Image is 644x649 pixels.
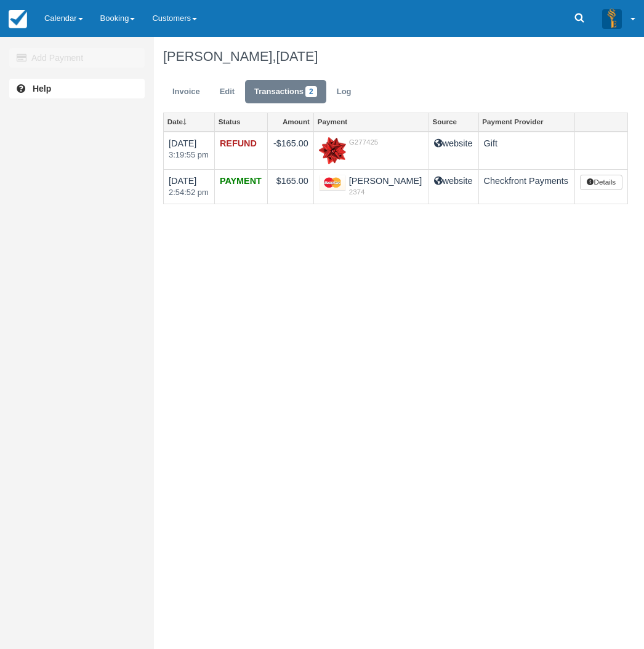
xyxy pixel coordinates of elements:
a: Source [429,113,478,130]
strong: REFUND [220,138,257,148]
td: [DATE] [164,132,215,170]
td: Gift [478,132,575,170]
img: checkfront-main-nav-mini-logo.png [9,10,27,28]
em: G277425 [319,137,424,147]
td: -$165.00 [268,132,314,170]
img: A3 [602,9,622,28]
a: Payment [314,113,429,130]
td: $165.00 [268,169,314,204]
a: Status [215,113,267,130]
strong: PAYMENT [220,176,262,186]
span: [DATE] [276,49,318,64]
h1: [PERSON_NAME], [163,49,628,64]
td: website [429,132,478,170]
em: 2374 [319,187,424,197]
a: Help [9,79,145,98]
em: 3:19:55 pm [169,149,209,161]
a: Transactions2 [245,80,326,104]
td: [PERSON_NAME] [313,169,429,204]
a: Log [328,80,361,104]
a: Date [164,113,214,130]
em: 2:54:52 pm [169,187,209,199]
img: gift.png [319,137,346,164]
button: Details [580,175,622,191]
td: Checkfront Payments [478,169,575,204]
a: Payment Provider [479,113,575,130]
b: Help [33,84,51,94]
a: Amount [268,113,313,130]
td: [DATE] [164,169,215,204]
a: Edit [211,80,244,104]
span: 2 [305,86,317,97]
img: mastercard.png [319,175,346,191]
td: website [429,169,478,204]
a: Invoice [163,80,209,104]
